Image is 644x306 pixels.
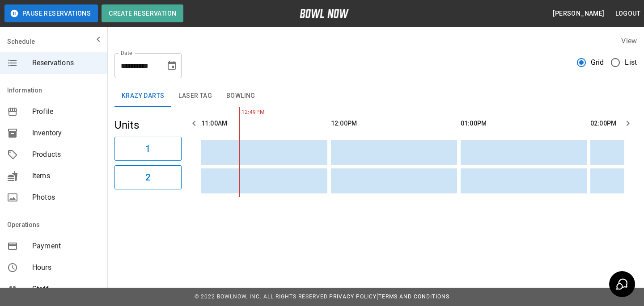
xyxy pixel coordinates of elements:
[591,57,604,68] span: Grid
[32,106,100,117] span: Profile
[114,165,182,189] button: 2
[195,293,329,300] span: © 2022 BowlNow, Inc. All Rights Reserved.
[163,57,181,75] button: Choose date, selected date is Sep 16, 2025
[32,149,100,160] span: Products
[4,4,98,22] button: Pause Reservations
[331,111,457,136] th: 12:00PM
[612,5,644,22] button: Logout
[32,192,100,203] span: Photos
[171,85,219,107] button: Laser Tag
[549,5,608,22] button: [PERSON_NAME]
[621,37,637,45] label: View
[201,111,327,136] th: 11:00AM
[114,85,637,107] div: inventory tabs
[378,293,449,300] a: Terms and Conditions
[32,262,100,273] span: Hours
[32,171,100,181] span: Items
[461,111,587,136] th: 01:00PM
[32,58,100,68] span: Reservations
[114,137,182,161] button: 1
[145,142,150,156] h6: 1
[145,170,150,184] h6: 2
[114,118,182,132] h5: Units
[300,9,349,18] img: logo
[625,57,637,68] span: List
[102,4,183,22] button: Create Reservation
[329,293,377,300] a: Privacy Policy
[32,241,100,252] span: Payment
[32,128,100,138] span: Inventory
[239,108,241,117] span: 12:49PM
[219,85,263,107] button: Bowling
[114,85,171,107] button: Krazy Darts
[32,284,100,294] span: Staff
